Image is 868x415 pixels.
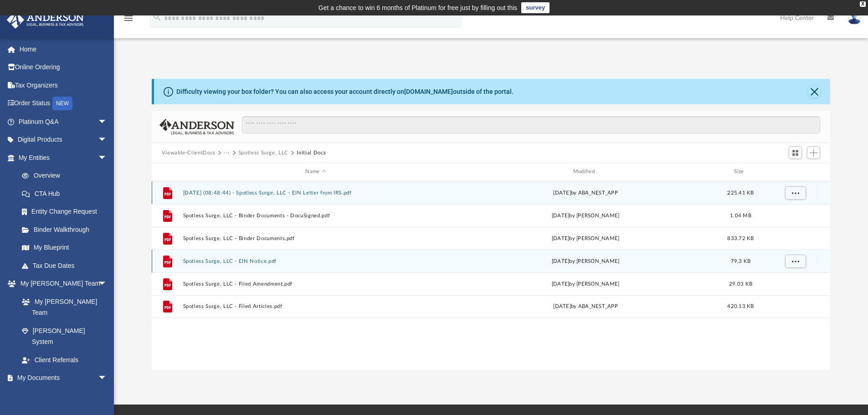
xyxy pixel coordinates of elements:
a: [PERSON_NAME] System [13,322,116,351]
span: 79.3 KB [730,258,750,263]
span: arrow_drop_down [98,149,116,167]
span: arrow_drop_down [98,113,116,131]
a: CTA Hub [13,184,121,203]
button: Spotless Surge, LLC - Binder Documents - DocuSigned.pdf [183,213,448,219]
button: Spotless Surge, LLC - Filed Amendment.pdf [183,281,448,287]
i: menu [123,13,134,24]
button: Spotless Surge, LLC - EIN Notice.pdf [183,258,448,264]
div: id [156,168,179,176]
div: Difficulty viewing your box folder? You can also access your account directly on outside of the p... [176,87,514,97]
div: [DATE] by [PERSON_NAME] [452,211,718,220]
button: [DATE] (08:48:44) - Spotless Surge, LLC - EIN Letter from IRS.pdf [183,190,448,196]
button: Spotless Surge, LLC - Filed Articles.pdf [183,303,448,309]
button: ··· [224,149,230,157]
a: Overview [13,167,121,185]
span: 420.13 KB [727,304,754,309]
a: My Entitiesarrow_drop_down [6,149,121,167]
div: [DATE] by [PERSON_NAME] [452,234,718,242]
a: Home [6,40,121,58]
a: Tax Organizers [6,76,121,94]
img: Anderson Advisors Platinum Portal [4,11,87,29]
a: Tax Due Dates [13,256,121,275]
div: [DATE] by ABA_NEST_APP [452,189,718,197]
a: Entity Change Request [13,203,121,221]
button: Close [808,85,821,98]
span: 1.04 MB [730,213,751,218]
input: Search files and folders [242,116,820,133]
a: Platinum Q&Aarrow_drop_down [6,113,121,131]
a: My Documentsarrow_drop_down [6,369,116,387]
img: User Pic [847,11,861,25]
div: id [763,168,827,176]
div: Get a chance to win 6 months of Platinum for free just by filling out this [318,2,518,13]
span: 225.41 KB [727,190,754,195]
a: Online Ordering [6,58,121,77]
button: Spotless Surge, LLC - Binder Documents.pdf [183,236,448,241]
div: [DATE] by [PERSON_NAME] [452,280,718,288]
div: close [860,1,866,7]
span: arrow_drop_down [98,275,116,293]
button: Spotless Surge, LLC [238,149,288,157]
i: search [152,12,162,22]
a: My Blueprint [13,239,116,257]
button: More options [785,186,806,200]
button: Add [807,146,821,159]
button: Initial Docs [297,149,326,157]
button: Switch to Grid View [789,146,802,159]
div: Modified [452,168,719,176]
a: Binder Walkthrough [13,220,121,239]
a: [DOMAIN_NAME] [404,88,453,95]
span: 29.03 KB [729,281,752,286]
div: grid [152,181,831,370]
div: [DATE] by ABA_NEST_APP [452,302,718,311]
div: [DATE] by [PERSON_NAME] [452,257,718,265]
a: My [PERSON_NAME] Teamarrow_drop_down [6,275,116,293]
a: Order StatusNEW [6,94,121,113]
a: menu [123,17,134,24]
a: survey [521,2,550,13]
button: Viewable-ClientDocs [162,149,216,157]
div: NEW [52,97,72,110]
a: Client Referrals [13,351,116,369]
a: My [PERSON_NAME] Team [13,292,112,322]
a: Digital Productsarrow_drop_down [6,131,121,149]
span: 833.72 KB [727,236,754,241]
div: Size [722,168,759,176]
span: arrow_drop_down [98,369,116,388]
button: More options [785,254,806,268]
span: arrow_drop_down [98,131,116,149]
div: Name [182,168,448,176]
